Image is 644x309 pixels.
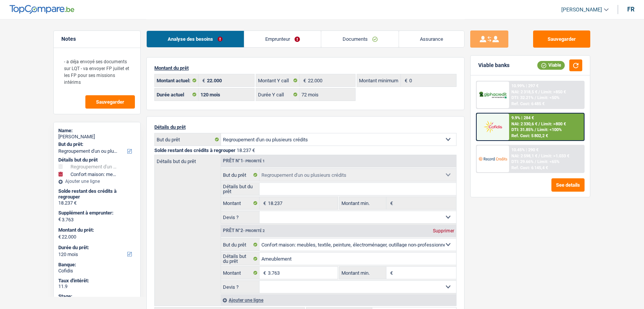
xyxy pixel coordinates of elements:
label: Montant minimum [357,74,401,86]
label: But du prêt: [58,141,134,147]
span: - Priorité 2 [243,229,265,233]
img: Record Credits [479,152,507,166]
img: Cofidis [479,120,507,134]
div: Name: [58,128,136,134]
div: fr [627,6,634,13]
span: NAI: 2 598,1 € [511,154,537,159]
div: Supprimer [431,229,456,233]
span: - Priorité 1 [243,159,265,163]
label: Devis ? [221,211,260,223]
span: DTI: 29.66% [511,159,533,164]
span: Sauvegarder [96,99,124,104]
div: Viable banks [478,62,509,69]
label: Montant min. [340,267,386,279]
label: But du prêt [155,133,221,146]
span: / [535,159,536,164]
button: Sauvegarder [533,30,590,48]
label: Montant du prêt: [58,227,134,233]
div: Solde restant des crédits à regrouper [58,188,136,200]
a: Analyse des besoins [147,31,244,47]
label: Montant Y call [256,74,300,86]
span: DTI: 32.21% [511,95,533,100]
div: Cofidis [58,268,136,274]
label: Détails but du prêt [155,155,221,164]
div: Taux d'intérêt: [58,278,136,284]
label: Durée du prêt: [58,245,134,251]
span: € [386,267,395,279]
div: Ref. Cost: 6 145,4 € [511,165,548,170]
span: € [58,234,61,240]
div: Ajouter une ligne [58,179,136,184]
label: Montant min. [340,197,386,209]
a: Emprunteur [244,31,321,47]
span: Limit: <50% [537,95,559,100]
span: € [199,74,207,86]
label: Durée Y call [256,88,300,101]
span: € [260,267,268,279]
label: Durée actuel [155,88,199,101]
a: Assurance [399,31,465,47]
span: € [260,197,268,209]
span: € [386,197,395,209]
span: 18.237 € [237,147,255,153]
div: 11.9 [58,283,136,290]
div: Prêt n°1 [221,159,267,163]
label: Montant [221,197,260,209]
div: [PERSON_NAME] [58,134,136,140]
label: Détails but du prêt [221,183,260,195]
span: Solde restant des crédits à regrouper [154,147,235,153]
a: [PERSON_NAME] [555,3,609,16]
a: Documents [321,31,399,47]
span: / [538,90,540,94]
div: Viable [537,61,565,69]
div: Ref. Cost: 5 802,2 € [511,133,548,138]
div: 10.99% | 297 € [511,83,538,88]
div: Détails but du prêt [58,157,136,163]
span: Limit: >1.033 € [541,154,569,159]
h5: Notes [61,36,133,42]
div: 9.9% | 284 € [511,115,534,120]
div: Stage: [58,293,136,299]
span: Limit: >800 € [541,122,566,126]
span: € [401,74,409,86]
span: [PERSON_NAME] [561,6,602,13]
label: But du prêt [221,239,260,251]
span: / [535,95,536,100]
label: But du prêt [221,169,260,181]
div: Ajouter une ligne [221,295,456,306]
span: Limit: >850 € [541,90,566,94]
p: Détails du prêt [154,124,457,130]
label: Montant actuel: [155,74,199,86]
div: Ref. Cost: 6 485 € [511,101,545,106]
span: Limit: <100% [537,127,562,132]
span: Limit: <65% [537,159,559,164]
span: / [538,122,540,126]
label: Devis ? [221,281,260,293]
span: / [538,154,540,159]
span: NAI: 2 330,6 € [511,122,537,126]
span: / [535,127,536,132]
div: Banque: [58,262,136,268]
div: 10.45% | 290 € [511,147,538,152]
div: 18.237 € [58,200,136,206]
span: € [300,74,308,86]
span: NAI: 2 318,5 € [511,90,537,94]
img: TopCompare Logo [10,5,74,14]
label: Détails but du prêt [221,253,260,265]
button: See details [551,178,585,192]
img: AlphaCredit [479,91,507,99]
p: Montant du prêt [154,65,457,71]
button: Sauvegarder [85,95,135,109]
span: DTI: 31.85% [511,127,533,132]
span: € [58,216,61,223]
label: Supplément à emprunter: [58,210,134,216]
label: Montant [221,267,260,279]
div: Prêt n°2 [221,228,267,233]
